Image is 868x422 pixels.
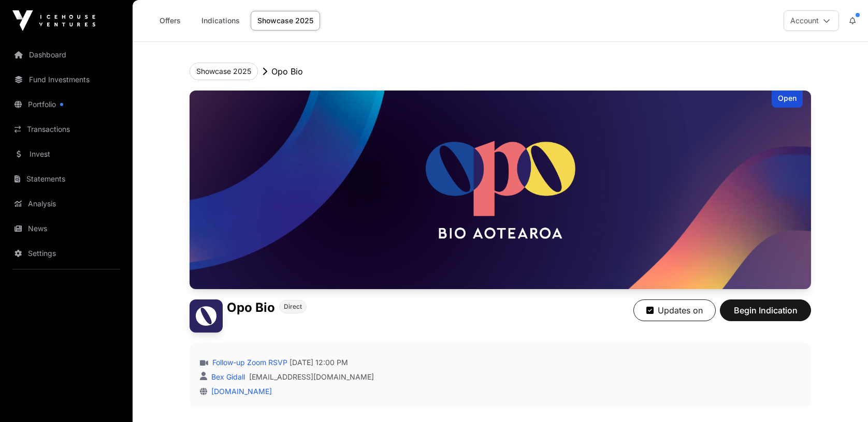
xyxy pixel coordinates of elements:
[8,93,124,116] a: Portfolio
[207,387,272,396] a: [DOMAIN_NAME]
[8,192,124,215] a: Analysis
[290,357,348,368] span: [DATE] 12:00 PM
[733,304,798,317] span: Begin Indication
[190,91,811,289] img: Opo Bio
[149,11,191,31] a: Offers
[8,168,124,190] a: Statements
[227,299,275,316] h1: Opo Bio
[8,217,124,240] a: News
[12,10,95,31] img: Icehouse Ventures Logo
[251,11,320,31] a: Showcase 2025
[284,303,302,311] span: Direct
[190,63,258,80] button: Showcase 2025
[190,299,223,333] img: Opo Bio
[784,10,839,31] button: Account
[720,299,811,321] button: Begin Indication
[633,299,716,321] button: Updates on
[210,357,287,368] a: Follow-up Zoom RSVP
[8,118,124,141] a: Transactions
[772,91,803,108] div: Open
[209,372,245,381] a: Bex Gidall
[271,65,303,78] p: Opo Bio
[720,310,811,320] a: Begin Indication
[8,143,124,165] a: Invest
[8,68,124,91] a: Fund Investments
[195,11,247,31] a: Indications
[249,372,374,382] a: [EMAIL_ADDRESS][DOMAIN_NAME]
[816,372,868,422] iframe: Chat Widget
[8,242,124,265] a: Settings
[8,43,124,66] a: Dashboard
